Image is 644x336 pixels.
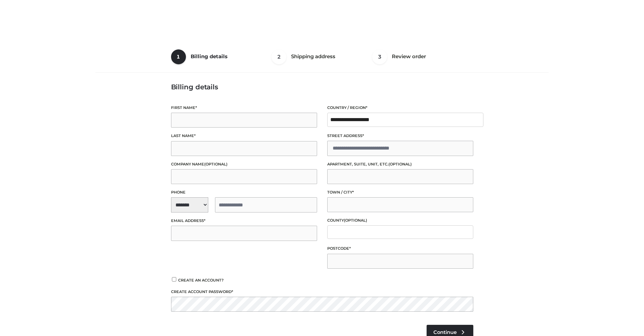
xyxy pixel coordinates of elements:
[171,218,317,224] label: Email address
[171,289,473,295] label: Create account password
[327,245,473,252] label: Postcode
[392,53,426,60] span: Review order
[327,189,473,196] label: Town / City
[171,161,317,167] label: Company name
[388,162,412,166] span: (optional)
[291,53,335,60] span: Shipping address
[171,277,177,282] input: Create an account?
[171,133,317,139] label: Last name
[171,189,317,196] label: Phone
[171,83,473,91] h3: Billing details
[327,217,473,224] label: County
[433,329,457,335] span: Continue
[271,49,286,64] span: 2
[191,53,228,60] span: Billing details
[178,278,224,283] span: Create an account?
[344,218,367,223] span: (optional)
[204,162,228,166] span: (optional)
[171,105,317,111] label: First name
[327,161,473,167] label: Apartment, suite, unit, etc.
[327,105,473,111] label: Country / Region
[372,49,387,64] span: 3
[171,49,186,64] span: 1
[327,133,473,139] label: Street address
